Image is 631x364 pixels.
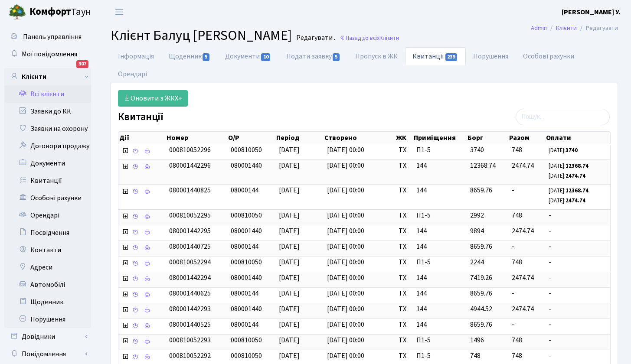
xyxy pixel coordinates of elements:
[4,85,91,103] a: Всі клієнти
[416,273,463,283] span: 144
[4,189,91,207] a: Особові рахунки
[512,320,514,329] span: -
[4,103,91,120] a: Заявки до КК
[169,211,211,220] span: 000810052295
[279,161,300,170] span: [DATE]
[22,49,77,59] span: Мої повідомлення
[279,211,300,220] span: [DATE]
[279,273,300,283] span: [DATE]
[466,47,516,65] a: Порушення
[470,161,496,170] span: 12368.74
[549,172,585,180] small: [DATE]:
[399,242,409,252] span: ТХ
[549,273,607,283] span: -
[512,304,534,314] span: 2474.74
[512,161,534,170] span: 2474.74
[169,185,211,195] span: 080001440825
[279,226,300,236] span: [DATE]
[327,185,364,195] span: [DATE] 00:00
[111,47,161,65] a: Інформація
[395,132,413,144] th: ЖК
[512,273,534,283] span: 2474.74
[399,257,409,267] span: ТХ
[169,351,211,361] span: 000810052292
[327,211,364,220] span: [DATE] 00:00
[4,328,91,345] a: Довідники
[470,289,492,298] span: 8659.76
[169,320,211,329] span: 080001440525
[279,257,300,267] span: [DATE]
[231,335,262,345] span: 000810050
[327,304,364,314] span: [DATE] 00:00
[416,161,463,171] span: 144
[231,304,262,314] span: 080001440
[327,226,364,236] span: [DATE] 00:00
[470,145,484,155] span: 3740
[399,211,409,221] span: ТХ
[279,242,300,251] span: [DATE]
[279,335,300,345] span: [DATE]
[445,53,458,61] span: 239
[470,320,492,329] span: 8659.76
[111,26,292,45] span: Клієнт Балуц [PERSON_NAME]
[399,185,409,195] span: ТХ
[416,257,463,267] span: П1-5
[327,257,364,267] span: [DATE] 00:00
[275,132,324,144] th: Період
[4,259,91,276] a: Адреси
[413,132,467,144] th: Приміщення
[566,197,585,205] b: 2474.74
[169,273,211,283] span: 080001442294
[231,242,258,251] span: 08000144
[508,132,546,144] th: Разом
[416,304,463,314] span: 144
[111,65,154,83] a: Орендарі
[169,257,211,267] span: 000810052294
[333,53,340,61] span: 5
[166,132,227,144] th: Номер
[512,335,522,345] span: 748
[416,226,463,236] span: 144
[327,320,364,329] span: [DATE] 00:00
[203,53,209,61] span: 5
[231,161,262,170] span: 080001440
[531,23,547,32] a: Admin
[545,132,610,144] th: Оплати
[518,19,631,37] nav: breadcrumb
[327,289,364,298] span: [DATE] 00:00
[516,109,610,125] input: Пошук...
[549,289,607,299] span: -
[23,32,82,42] span: Панель управління
[4,293,91,311] a: Щоденник
[470,242,492,251] span: 8659.76
[416,335,463,345] span: П1-5
[566,172,585,180] b: 2474.74
[4,241,91,259] a: Контакти
[4,68,91,85] a: Клієнти
[279,47,348,65] a: Подати заявку
[340,34,399,42] a: Назад до всіхКлієнти
[4,120,91,137] a: Заявки на охорону
[4,28,91,45] a: Панель управління
[327,145,364,155] span: [DATE] 00:00
[231,257,262,267] span: 000810050
[399,273,409,283] span: ТХ
[279,185,300,195] span: [DATE]
[29,5,71,19] b: Комфорт
[399,226,409,236] span: ТХ
[218,47,278,65] a: Документи
[227,132,275,144] th: О/Р
[549,257,607,267] span: -
[562,7,621,17] b: [PERSON_NAME] У.
[549,146,578,154] small: [DATE]:
[470,304,492,314] span: 4944.52
[231,211,262,220] span: 000810050
[470,257,484,267] span: 2244
[512,145,522,155] span: 748
[279,145,300,155] span: [DATE]
[416,289,463,299] span: 144
[169,226,211,236] span: 080001442295
[399,320,409,330] span: ТХ
[231,351,262,361] span: 000810050
[231,320,258,329] span: 08000144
